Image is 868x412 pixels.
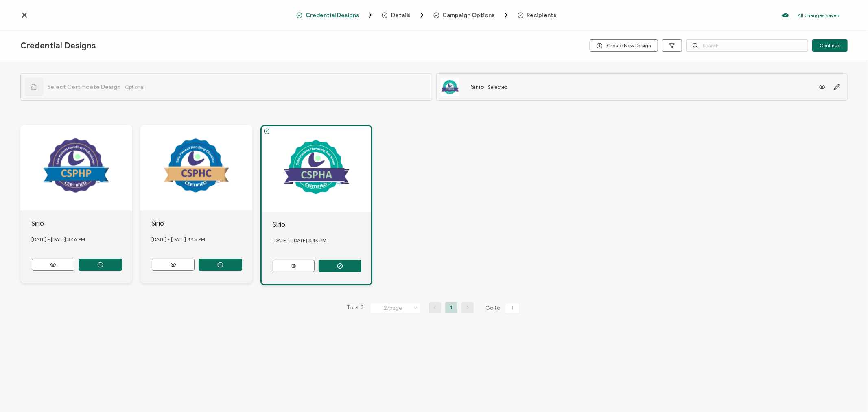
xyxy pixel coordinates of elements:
[798,12,840,18] p: All changes saved
[488,84,508,90] span: Selected
[32,228,133,250] div: [DATE] - [DATE] 3.46 PM
[686,39,808,52] input: Search
[433,11,510,19] span: Campaign Options
[32,219,133,228] div: Sirio
[273,230,371,252] div: [DATE] - [DATE] 3.45 PM
[306,12,359,18] span: Credential Designs
[296,11,572,19] div: Breadcrumb
[125,84,144,90] span: Optional
[597,43,651,49] span: Create New Design
[527,12,557,18] span: Recipients
[47,83,121,90] span: Select Certificate Design
[273,220,371,230] div: Sirio
[20,41,96,51] span: Credential Designs
[382,11,426,19] span: Details
[827,373,868,412] iframe: Chat Widget
[485,302,521,314] span: Go to
[518,12,557,18] span: Recipients
[445,302,457,313] li: 1
[347,302,364,314] span: Total 3
[391,12,411,18] span: Details
[370,303,421,314] input: Select
[590,39,658,52] button: Create New Design
[443,12,495,18] span: Campaign Options
[820,43,840,48] span: Continue
[152,219,253,228] div: Sirio
[471,83,484,90] span: Sirio
[296,11,374,19] span: Credential Designs
[812,39,848,52] button: Continue
[152,228,253,250] div: [DATE] - [DATE] 3.45 PM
